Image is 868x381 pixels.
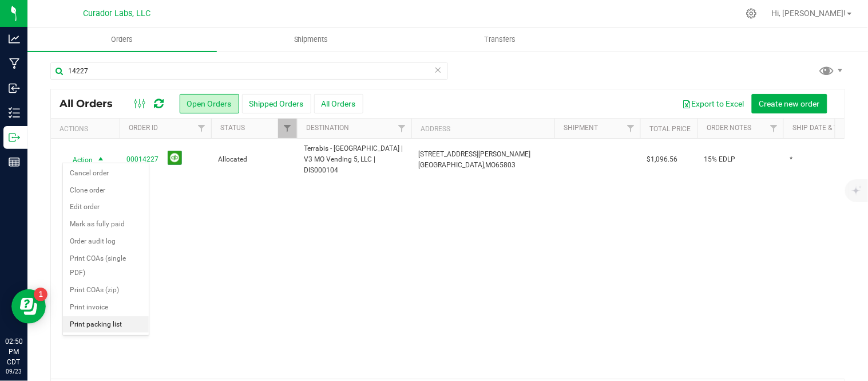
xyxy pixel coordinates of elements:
[60,125,115,133] div: Actions
[63,199,149,216] li: Edit order
[752,94,827,113] button: Create new order
[242,94,311,113] button: Shipped Orders
[9,156,20,168] inline-svg: Reports
[649,125,691,133] a: Total Price
[5,336,22,367] p: 02:50 PM CDT
[772,9,846,18] span: Hi, [PERSON_NAME]!
[9,58,20,69] inline-svg: Manufacturing
[94,152,108,168] span: select
[180,94,239,113] button: Open Orders
[418,161,485,169] span: [GEOGRAPHIC_DATA],
[192,119,211,138] a: Filter
[621,119,640,138] a: Filter
[218,154,290,165] span: Allocated
[704,154,736,165] span: 15% EDLP
[675,94,752,113] button: Export to Excel
[418,150,530,158] span: [STREET_ADDRESS][PERSON_NAME]
[220,124,245,132] a: Status
[63,165,149,182] li: Cancel order
[9,33,20,45] inline-svg: Analytics
[9,132,20,143] inline-svg: Outbound
[764,119,783,138] a: Filter
[411,119,554,139] th: Address
[63,216,149,233] li: Mark as fully paid
[434,62,442,77] span: Clear
[34,288,47,301] iframe: Resource center unread badge
[63,250,149,282] li: Print COAs (single PDF)
[63,233,149,250] li: Order audit log
[63,299,149,316] li: Print invoice
[63,282,149,299] li: Print COAs (zip)
[217,28,406,52] a: Shipments
[63,316,149,333] li: Print packing list
[5,367,22,376] p: 09/23
[129,124,158,132] a: Order ID
[11,289,46,324] iframe: Resource center
[647,154,678,165] span: $1,096.56
[744,8,759,19] div: Manage settings
[759,99,820,108] span: Create new order
[707,124,751,132] a: Order Notes
[469,34,532,45] span: Transfers
[83,9,150,18] span: Curador Labs, LLC
[314,94,363,113] button: All Orders
[27,28,217,52] a: Orders
[279,34,344,45] span: Shipments
[96,34,148,45] span: Orders
[406,28,595,52] a: Transfers
[564,124,598,132] a: Shipment
[60,97,124,110] span: All Orders
[278,119,297,138] a: Filter
[496,161,516,169] span: 65803
[9,83,20,94] inline-svg: Inbound
[393,119,411,138] a: Filter
[63,182,149,199] li: Clone order
[9,107,20,119] inline-svg: Inventory
[62,152,93,168] span: Action
[50,62,448,80] input: Search Order ID, Destination, Customer PO...
[306,124,349,132] a: Destination
[126,154,158,165] a: 00014227
[304,143,405,176] span: Terrabis - [GEOGRAPHIC_DATA] | V3 MO Vending 5, LLC | DIS000104
[485,161,496,169] span: MO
